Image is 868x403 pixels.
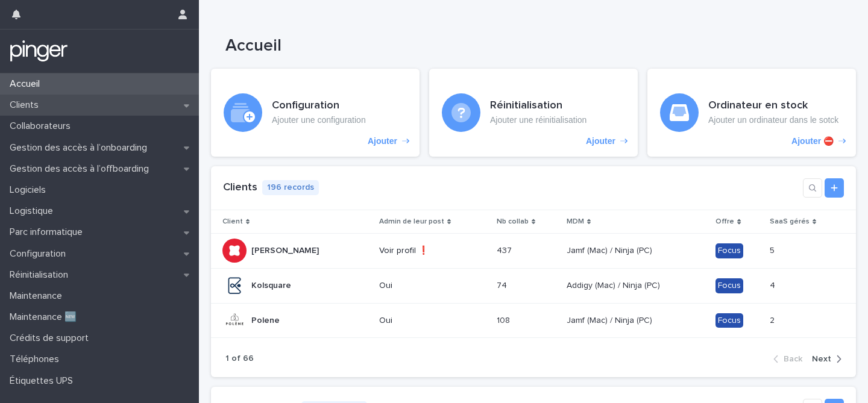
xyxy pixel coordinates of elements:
[490,115,587,125] p: Ajouter une réinitialisation
[5,78,49,90] p: Accueil
[715,313,743,328] div: Focus
[368,136,397,146] p: Ajouter
[379,215,444,228] p: Admin de leur post
[379,316,480,326] p: Oui
[5,205,63,217] p: Logistique
[791,136,834,146] p: Ajouter ⛔️
[715,215,734,228] p: Offre
[5,142,157,154] p: Gestion des accès à l’onboarding
[251,243,321,256] p: [PERSON_NAME]
[272,99,366,113] h3: Configuration
[272,115,366,125] p: Ajouter une configuration
[10,39,68,63] img: mTgBEunGTSyRkCgitkcU
[5,269,78,281] p: Réinitialisation
[708,115,838,125] p: Ajouter un ordinateur dans le sotck
[5,184,55,196] p: Logiciels
[773,354,807,364] button: Back
[211,233,856,268] tr: [PERSON_NAME][PERSON_NAME] Voir profil ❗437437 Jamf (Mac) / Ninja (PC)Jamf (Mac) / Ninja (PC) Foc...
[211,303,856,338] tr: PolenePolene Oui108108 Jamf (Mac) / Ninja (PC)Jamf (Mac) / Ninja (PC) Focus22
[490,99,587,113] h3: Réinitialisation
[379,281,480,291] p: Oui
[251,278,294,291] p: Kolsquare
[5,375,83,387] p: Étiquettes UPS
[567,278,662,291] p: Addigy (Mac) / Ninja (PC)
[812,355,831,363] span: Next
[379,246,480,256] p: Voir profil ❗
[223,182,257,193] a: Clients
[770,215,810,228] p: SaaS gérés
[647,69,856,157] a: Ajouter ⛔️
[251,313,282,326] p: Polene
[5,120,80,132] p: Collaborateurs
[784,355,802,363] span: Back
[5,248,75,260] p: Configuration
[429,69,638,157] a: Ajouter
[715,243,743,258] div: Focus
[5,333,98,344] p: Crédits de support
[5,311,86,323] p: Maintenance 🆕
[567,243,655,256] p: Jamf (Mac) / Ninja (PC)
[497,243,514,256] p: 437
[497,313,512,326] p: 108
[567,313,655,326] p: Jamf (Mac) / Ninja (PC)
[715,278,743,293] div: Focus
[497,278,509,291] p: 74
[5,226,92,238] p: Parc informatique
[5,354,69,365] p: Téléphones
[225,354,254,364] p: 1 of 66
[497,215,529,228] p: Nb collab
[5,290,72,302] p: Maintenance
[567,215,584,228] p: MDM
[770,278,778,291] p: 4
[5,163,159,175] p: Gestion des accès à l’offboarding
[211,69,420,157] a: Ajouter
[225,36,813,57] h1: Accueil
[222,215,243,228] p: Client
[770,243,777,256] p: 5
[262,180,319,195] p: 196 records
[708,99,838,113] h3: Ordinateur en stock
[5,99,48,111] p: Clients
[825,178,844,198] a: Add new record
[770,313,777,326] p: 2
[211,268,856,303] tr: KolsquareKolsquare Oui7474 Addigy (Mac) / Ninja (PC)Addigy (Mac) / Ninja (PC) Focus44
[586,136,615,146] p: Ajouter
[807,354,841,364] button: Next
